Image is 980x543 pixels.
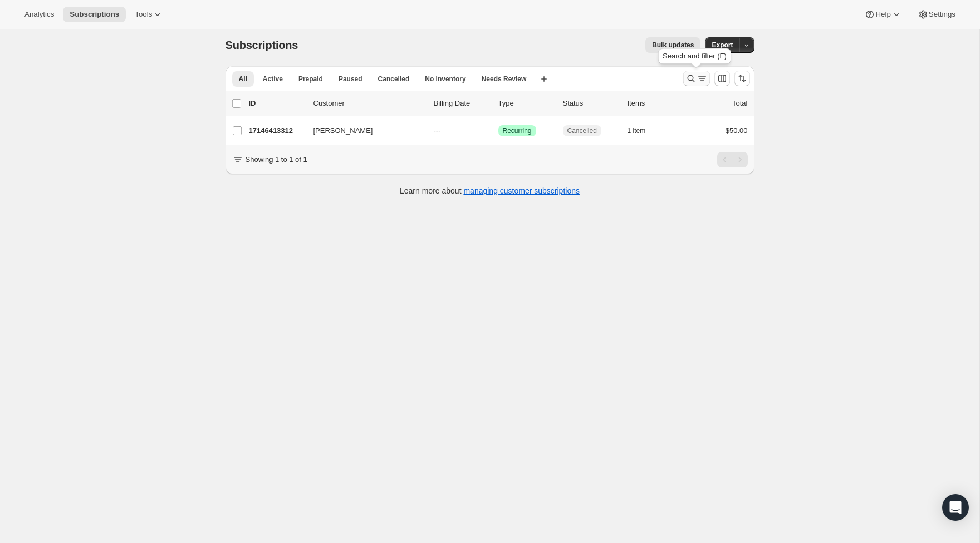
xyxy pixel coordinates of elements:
button: Sort the results [734,71,750,86]
p: ID [249,98,305,109]
span: Subscriptions [226,39,298,51]
span: All [239,75,247,83]
span: Paused [339,75,362,83]
span: Settings [929,10,955,19]
span: Subscriptions [70,10,119,19]
button: Settings [911,7,962,22]
div: IDCustomerBilling DateTypeStatusItemsTotal [249,98,748,109]
div: 17146413312[PERSON_NAME]---SuccessRecurringCancelled1 item$50.00 [249,123,748,139]
p: Customer [313,98,425,109]
button: Help [857,7,908,22]
button: Export [705,37,739,53]
a: managing customer subscriptions [463,186,580,195]
div: Open Intercom Messenger [942,494,969,521]
p: Billing Date [434,98,489,109]
span: Bulk updates [652,41,694,50]
span: Tools [135,10,152,19]
span: Export [712,41,733,50]
span: 1 item [628,126,646,135]
span: Prepaid [298,75,323,83]
button: 1 item [628,123,658,139]
p: Showing 1 to 1 of 1 [246,154,307,165]
button: Bulk updates [645,37,700,53]
span: Cancelled [567,126,597,135]
span: --- [434,126,441,135]
nav: Pagination [717,152,748,167]
span: Cancelled [378,75,410,83]
span: Active [263,75,283,83]
span: Needs Review [482,75,527,83]
span: Recurring [503,126,532,135]
span: Analytics [24,10,54,19]
button: Subscriptions [63,7,126,22]
p: Learn more about [400,185,580,196]
div: Type [498,98,554,109]
p: Total [732,98,747,109]
button: Create new view [535,71,553,87]
div: Items [628,98,683,109]
span: No inventory [425,75,465,83]
p: Status [563,98,619,109]
span: $50.00 [726,126,748,135]
button: Tools [128,7,170,22]
p: 17146413312 [249,125,305,136]
button: [PERSON_NAME] [307,122,418,140]
span: Help [875,10,890,19]
button: Customize table column order and visibility [714,71,730,86]
span: [PERSON_NAME] [313,125,373,136]
button: Search and filter results [683,71,710,86]
button: Analytics [18,7,61,22]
